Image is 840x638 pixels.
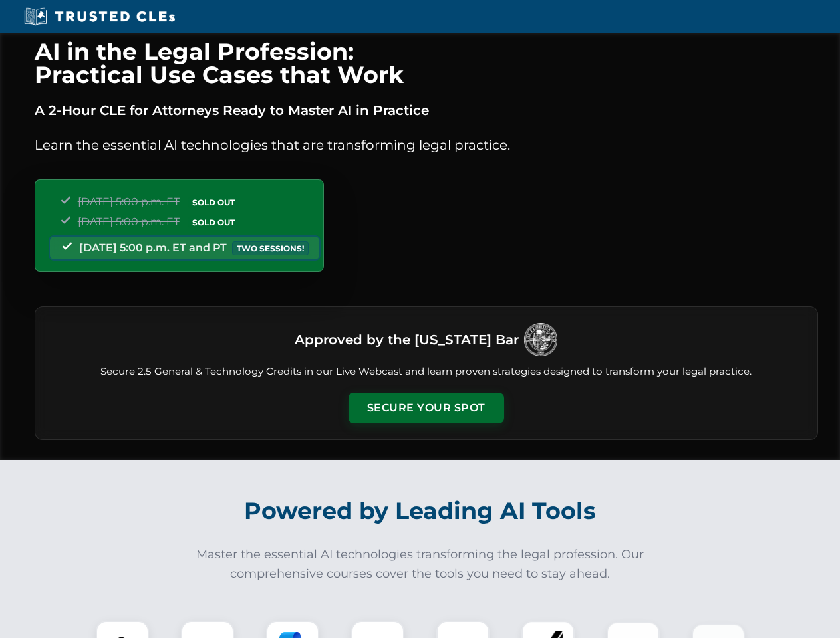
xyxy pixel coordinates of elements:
p: A 2-Hour CLE for Attorneys Ready to Master AI in Practice [35,100,818,121]
img: Trusted CLEs [20,7,179,27]
span: [DATE] 5:00 p.m. ET [78,215,180,228]
span: [DATE] 5:00 p.m. ET [78,195,180,208]
p: Learn the essential AI technologies that are transforming legal practice. [35,134,818,156]
button: Secure Your Spot [349,393,504,423]
p: Secure 2.5 General & Technology Credits in our Live Webcast and learn proven strategies designed ... [51,364,801,379]
span: SOLD OUT [188,195,239,209]
span: SOLD OUT [188,215,239,229]
h1: AI in the Legal Profession: Practical Use Cases that Work [35,40,818,86]
img: Logo [524,323,557,356]
h3: Approved by the [US_STATE] Bar [295,328,519,352]
h2: Powered by Leading AI Tools [52,488,789,534]
p: Master the essential AI technologies transforming the legal profession. Our comprehensive courses... [188,545,653,584]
